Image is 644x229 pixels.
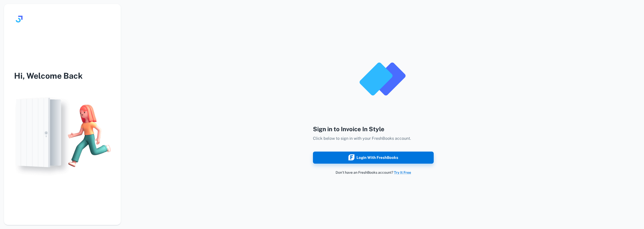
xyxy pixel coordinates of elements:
[348,154,398,161] div: Login with FreshBooks
[4,92,121,179] img: login
[357,54,408,104] img: logo_invoice_in_style_app.png
[4,70,121,82] h3: Hi, Welcome Back
[313,124,434,133] h4: Sign in to Invoice In Style
[394,170,411,174] a: Try It Free
[14,14,24,24] img: logo.svg
[313,152,434,164] button: Login with FreshBooks
[313,170,434,175] p: Don’t have an FreshBooks account?
[313,135,434,142] p: Click below to sign in with your FreshBooks account.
